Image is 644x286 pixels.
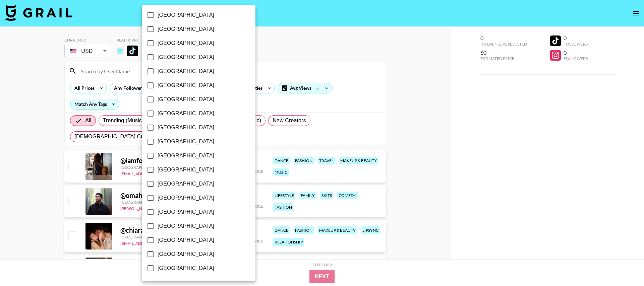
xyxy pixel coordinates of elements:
span: [GEOGRAPHIC_DATA] [158,222,214,230]
span: [GEOGRAPHIC_DATA] [158,39,214,47]
span: [GEOGRAPHIC_DATA] [158,250,214,258]
span: [GEOGRAPHIC_DATA] [158,138,214,146]
span: [GEOGRAPHIC_DATA] [158,180,214,188]
span: [GEOGRAPHIC_DATA] [158,124,214,132]
span: [GEOGRAPHIC_DATA] [158,110,214,118]
span: [GEOGRAPHIC_DATA] [158,152,214,160]
iframe: Drift Widget Chat Controller [610,253,636,278]
span: [GEOGRAPHIC_DATA] [158,208,214,216]
span: [GEOGRAPHIC_DATA] [158,236,214,244]
span: [GEOGRAPHIC_DATA] [158,53,214,61]
span: [GEOGRAPHIC_DATA] [158,194,214,202]
span: [GEOGRAPHIC_DATA] [158,95,214,103]
span: [GEOGRAPHIC_DATA] [158,166,214,174]
span: [GEOGRAPHIC_DATA] [158,264,214,272]
span: [GEOGRAPHIC_DATA] [158,67,214,75]
span: [GEOGRAPHIC_DATA] [158,81,214,89]
span: [GEOGRAPHIC_DATA] [158,25,214,33]
span: [GEOGRAPHIC_DATA] [158,11,214,19]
